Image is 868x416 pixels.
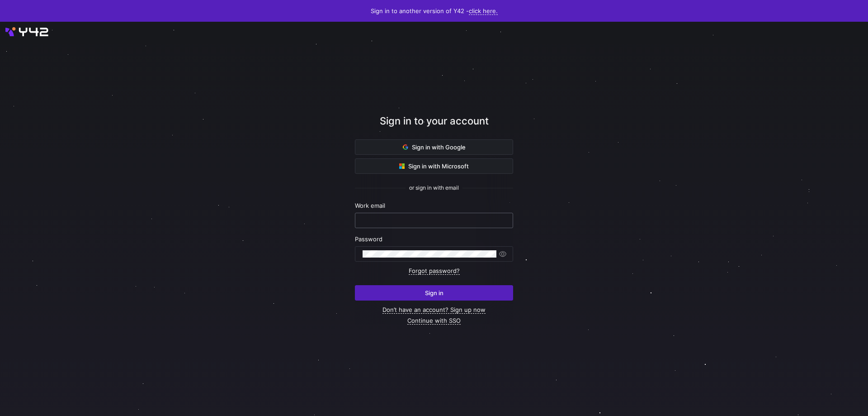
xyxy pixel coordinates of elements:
[399,163,469,170] span: Sign in with Microsoft
[355,158,513,174] button: Sign in with Microsoft
[382,306,486,314] a: Don’t have an account? Sign up now
[355,285,513,301] button: Sign in
[469,7,498,15] a: click here.
[409,185,459,191] span: or sign in with email
[355,114,513,139] div: Sign in to your account
[403,143,466,151] span: Sign in with Google
[355,202,385,209] span: Work email
[409,267,460,275] a: Forgot password?
[425,289,443,296] span: Sign in
[407,317,461,325] a: Continue with SSO
[355,235,382,243] span: Password
[355,139,513,155] button: Sign in with Google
